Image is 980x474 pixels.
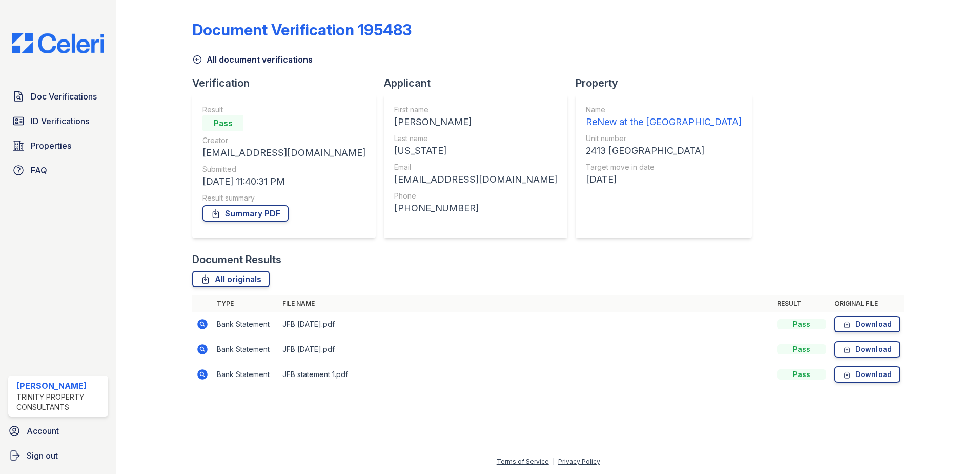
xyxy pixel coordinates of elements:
[394,133,557,144] div: Last name
[497,458,549,465] a: Terms of Service
[384,76,576,90] div: Applicant
[4,33,112,53] img: CE_Logo_Blue-a8612792a0a2168367f1c8372b55b34899dd931a85d93a1a3d3e32e68fde9ad4.png
[202,205,289,222] a: Summary PDF
[834,316,900,332] a: Download
[394,144,557,158] div: [US_STATE]
[16,392,104,412] div: Trinity Property Consultants
[213,337,278,362] td: Bank Statement
[192,21,412,39] div: Document Verification 195483
[31,140,71,152] span: Properties
[576,76,760,90] div: Property
[31,115,89,127] span: ID Verifications
[27,425,59,437] span: Account
[8,160,108,181] a: FAQ
[4,421,112,441] a: Account
[202,105,365,115] div: Result
[586,133,742,144] div: Unit number
[31,164,47,176] span: FAQ
[553,458,555,465] div: |
[586,105,742,115] div: Name
[394,162,557,172] div: Email
[586,144,742,158] div: 2413 [GEOGRAPHIC_DATA]
[202,115,243,131] div: Pass
[586,162,742,172] div: Target move in date
[394,172,557,187] div: [EMAIL_ADDRESS][DOMAIN_NAME]
[8,135,108,156] a: Properties
[192,271,270,287] a: All originals
[192,76,384,90] div: Verification
[586,115,742,129] div: ReNew at the [GEOGRAPHIC_DATA]
[31,90,97,103] span: Doc Verifications
[8,111,108,131] a: ID Verifications
[834,341,900,358] a: Download
[558,458,600,465] a: Privacy Policy
[213,312,278,337] td: Bank Statement
[202,164,365,174] div: Submitted
[27,449,58,462] span: Sign out
[586,172,742,187] div: [DATE]
[8,86,108,107] a: Doc Verifications
[278,312,773,337] td: JFB [DATE].pdf
[773,295,830,312] th: Result
[16,380,104,392] div: [PERSON_NAME]
[278,337,773,362] td: JFB [DATE].pdf
[202,146,365,160] div: [EMAIL_ADDRESS][DOMAIN_NAME]
[213,295,278,312] th: Type
[278,362,773,387] td: JFB statement 1.pdf
[394,115,557,129] div: [PERSON_NAME]
[278,295,773,312] th: File name
[202,193,365,203] div: Result summary
[834,366,900,383] a: Download
[394,201,557,215] div: [PHONE_NUMBER]
[202,174,365,189] div: [DATE] 11:40:31 PM
[202,135,365,146] div: Creator
[777,319,826,329] div: Pass
[192,252,281,267] div: Document Results
[213,362,278,387] td: Bank Statement
[4,445,112,466] a: Sign out
[777,344,826,354] div: Pass
[777,369,826,380] div: Pass
[586,105,742,129] a: Name ReNew at the [GEOGRAPHIC_DATA]
[192,53,313,66] a: All document verifications
[830,295,904,312] th: Original file
[394,191,557,201] div: Phone
[394,105,557,115] div: First name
